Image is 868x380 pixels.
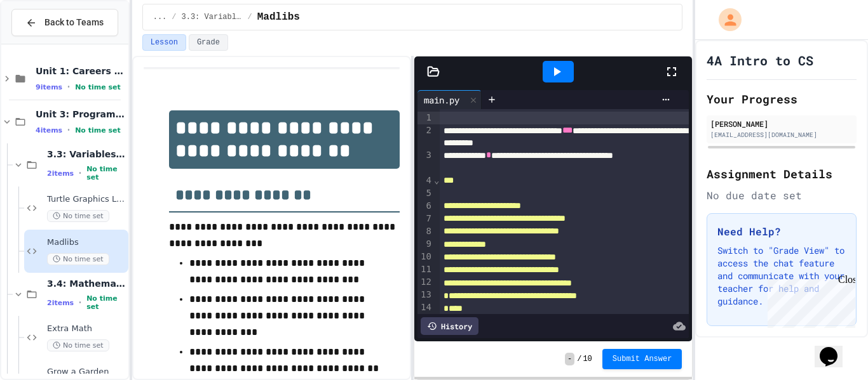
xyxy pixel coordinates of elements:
div: 11 [417,263,433,276]
div: No due date set [707,188,857,203]
button: Grade [189,34,228,51]
div: [PERSON_NAME] [710,118,853,129]
div: Chat with us now!Close [5,5,88,81]
span: Fold line [433,175,440,185]
button: Submit Answer [602,349,682,369]
span: 4 items [36,126,62,134]
span: • [67,125,70,135]
span: No time set [86,294,126,311]
button: Back to Teams [11,9,118,36]
h3: Need Help? [717,224,846,239]
iframe: chat widget [763,274,855,328]
span: Madlibs [257,10,300,25]
span: • [79,168,81,178]
span: 2 items [47,299,74,307]
span: No time set [75,126,121,134]
h2: Assignment Details [707,165,857,183]
div: [EMAIL_ADDRESS][DOMAIN_NAME] [710,130,853,140]
span: Back to Teams [44,16,104,29]
button: Lesson [142,34,186,51]
div: 13 [417,289,433,301]
span: 3.3: Variables and Data Types [182,12,243,22]
span: / [577,354,581,364]
div: 2 [417,124,433,150]
div: History [421,317,478,335]
span: Turtle Graphics Logo/character [47,194,126,205]
h1: 4A Intro to CS [707,51,813,69]
div: 9 [417,238,433,251]
span: No time set [75,83,121,91]
div: My Account [705,5,745,34]
p: Switch to "Grade View" to access the chat feature and communicate with your teacher for help and ... [717,244,846,308]
span: 3.3: Variables and Data Types [47,148,126,160]
span: No time set [47,339,109,351]
span: Unit 1: Careers & Professionalism [36,65,126,77]
span: - [565,353,574,365]
span: / [248,12,252,22]
div: 3 [417,149,433,174]
h2: Your Progress [707,90,857,108]
span: • [79,298,81,308]
span: No time set [47,253,109,265]
span: / [172,12,176,22]
span: No time set [86,165,126,181]
div: main.py [417,90,482,109]
span: Madlibs [47,237,126,248]
span: ... [153,12,167,22]
span: 2 items [47,169,74,178]
div: 1 [417,112,433,124]
div: 8 [417,225,433,238]
div: 6 [417,200,433,213]
div: 12 [417,276,433,289]
div: 7 [417,213,433,225]
div: 10 [417,251,433,263]
div: 4 [417,174,433,187]
span: 10 [583,354,592,364]
span: Grow a Garden [47,367,126,377]
span: No time set [47,210,109,222]
span: Extra Math [47,324,126,334]
span: 9 items [36,83,62,91]
span: • [67,82,70,92]
span: Submit Answer [613,354,672,364]
iframe: chat widget [815,329,855,367]
div: 5 [417,187,433,200]
div: 14 [417,301,433,314]
span: Unit 3: Programming Fundamentals [36,108,126,120]
span: 3.4: Mathematical Operators [47,278,126,289]
div: main.py [417,93,466,107]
